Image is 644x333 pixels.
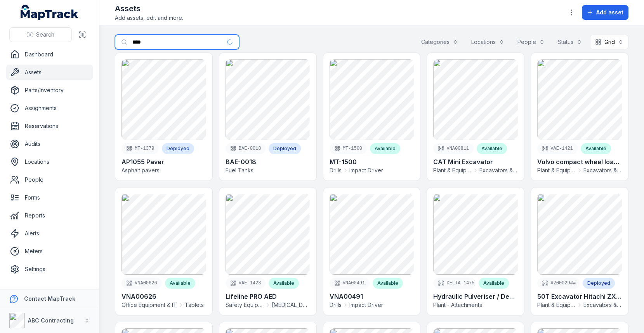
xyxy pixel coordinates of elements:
[6,172,93,188] a: People
[6,226,93,241] a: Alerts
[6,154,93,170] a: Locations
[6,261,93,277] a: Settings
[6,118,93,134] a: Reservations
[21,5,79,20] a: MapTrack
[28,317,74,324] strong: ABC Contracting
[36,31,54,39] span: Search
[6,65,93,80] a: Assets
[6,82,93,98] a: Parts/Inventory
[6,136,93,152] a: Audits
[553,35,587,49] button: Status
[6,47,93,62] a: Dashboard
[596,9,623,16] span: Add asset
[6,190,93,205] a: Forms
[9,27,72,42] button: Search
[24,295,75,302] strong: Contact MapTrack
[6,208,93,223] a: Reports
[6,100,93,116] a: Assignments
[115,14,183,22] span: Add assets, edit and more.
[590,35,628,49] button: Grid
[582,5,628,20] button: Add asset
[512,35,550,49] button: People
[6,244,93,259] a: Meters
[115,3,183,14] h2: Assets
